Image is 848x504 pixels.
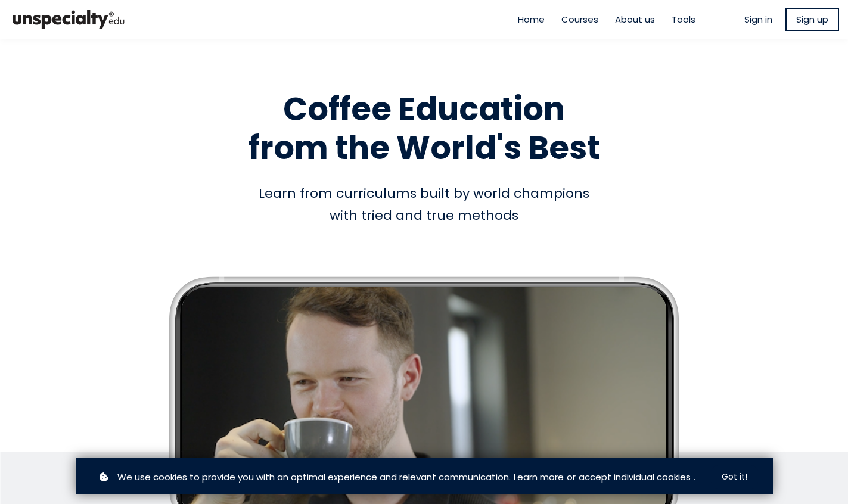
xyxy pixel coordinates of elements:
[711,465,758,489] button: Got it!
[9,5,128,34] img: bc390a18feecddb333977e298b3a00a1.png
[796,13,828,26] span: Sign up
[579,470,691,484] a: accept individual cookies
[518,13,545,26] a: Home
[117,470,511,484] span: We use cookies to provide you with an optimal experience and relevant communication.
[615,13,655,26] a: About us
[672,13,695,26] a: Tools
[785,8,839,31] a: Sign up
[561,13,598,26] a: Courses
[85,90,764,167] h1: Coffee Education from the World's Best
[514,470,564,484] a: Learn more
[85,182,764,227] div: Learn from curriculums built by world champions with tried and true methods
[744,13,772,26] a: Sign in
[97,470,704,484] p: or .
